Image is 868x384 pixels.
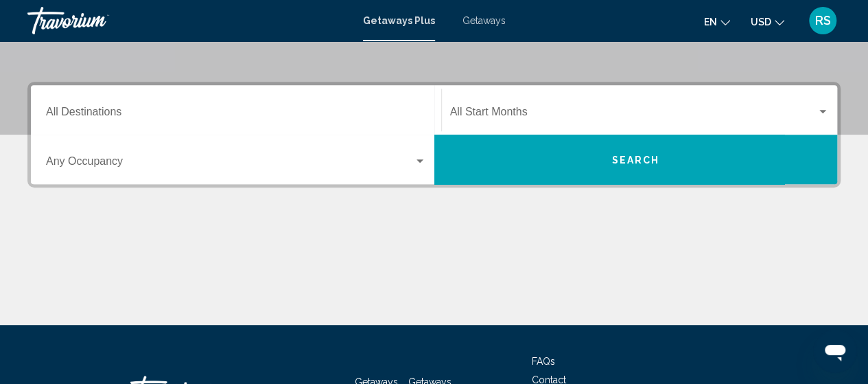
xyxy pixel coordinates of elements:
button: Search [434,135,838,184]
span: RS [815,14,831,27]
button: User Menu [805,6,841,35]
span: en [704,16,717,27]
div: Search widget [31,85,837,184]
iframe: Button to launch messaging window [813,329,857,373]
span: Search [611,155,659,166]
a: Travorium [27,7,349,34]
a: Getaways Plus [363,15,435,26]
span: USD [751,16,771,27]
a: Getaways [462,15,506,26]
a: FAQs [532,356,555,367]
button: Change currency [751,12,784,32]
button: Change language [704,12,730,32]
